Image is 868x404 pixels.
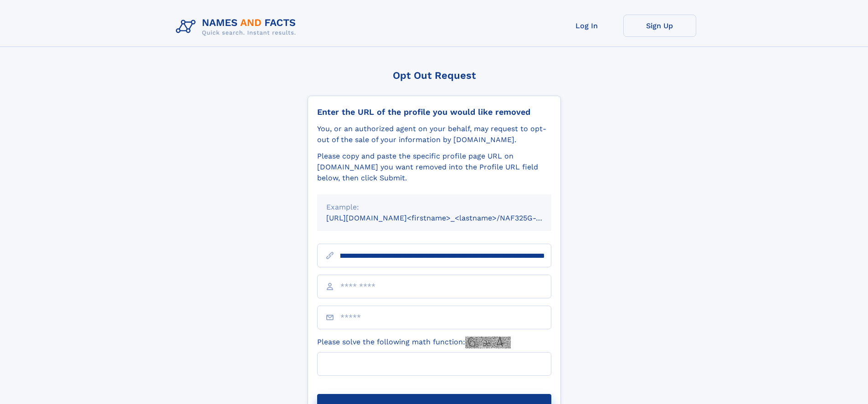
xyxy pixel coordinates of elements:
[317,337,511,348] label: Please solve the following math function:
[308,70,561,81] div: Opt Out Request
[326,202,542,213] div: Example:
[172,15,303,39] img: Logo Names and Facts
[317,123,551,145] div: You, or an authorized agent on your behalf, may request to opt-out of the sale of your informatio...
[317,107,551,117] div: Enter the URL of the profile you would like removed
[550,15,623,37] a: Log In
[326,214,569,222] small: [URL][DOMAIN_NAME]<firstname>_<lastname>/NAF325G-xxxxxxxx
[623,15,696,37] a: Sign Up
[317,151,551,184] div: Please copy and paste the specific profile page URL on [DOMAIN_NAME] you want removed into the Pr...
